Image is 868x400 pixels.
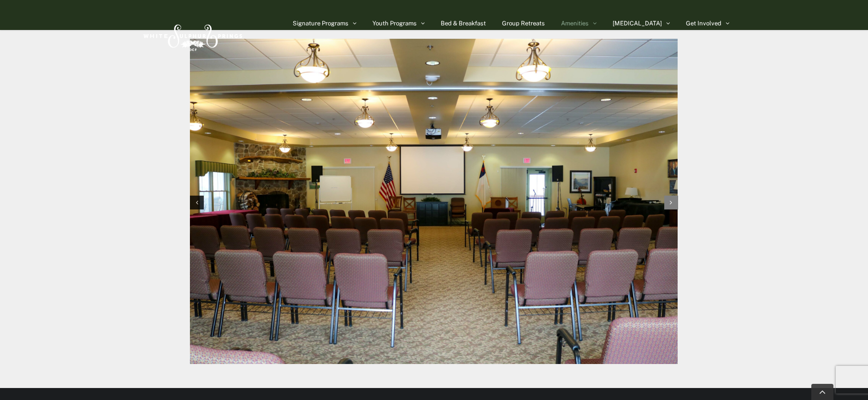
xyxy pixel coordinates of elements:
[372,20,417,26] span: Youth Programs
[293,20,348,26] span: Signature Programs
[613,20,662,26] span: [MEDICAL_DATA]
[190,39,678,366] div: 6 / 12
[190,196,204,209] div: Previous slide
[686,20,721,26] span: Get Involved
[502,20,545,26] span: Group Retreats
[139,14,245,58] img: White Sulphur Springs Logo
[561,20,589,26] span: Amenities
[664,196,678,209] div: Next slide
[441,20,486,26] span: Bed & Breakfast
